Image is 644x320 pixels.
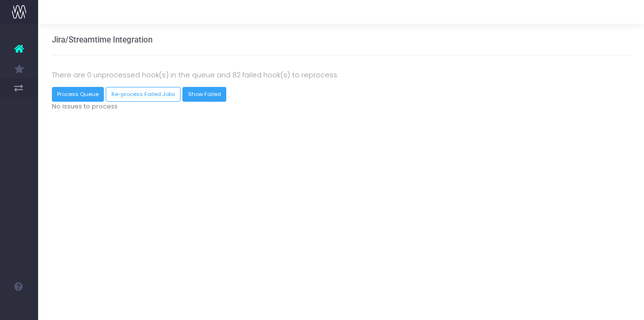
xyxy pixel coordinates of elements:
h3: Jira/Streamtime Integration [52,35,152,44]
p: There are 0 unprocessed hook(s) in the queue and 82 failed hook(s) to reprocess. [52,69,631,81]
button: Re-process Failed Jobs [106,87,181,102]
div: No issues to process [45,102,638,111]
a: Show Failed [182,87,226,102]
img: images/default_profile_image.png [12,301,26,315]
button: Process Queue [52,87,104,102]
